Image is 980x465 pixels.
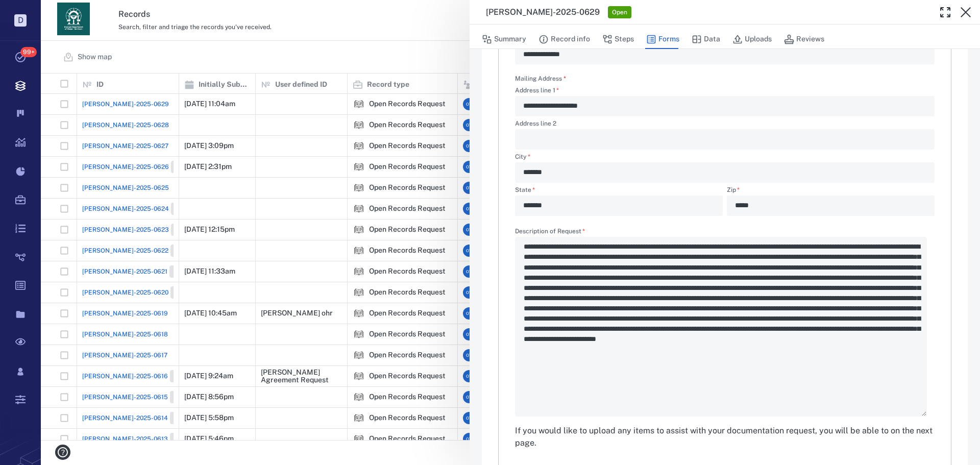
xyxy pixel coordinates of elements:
[515,187,723,195] label: State
[515,228,935,237] label: Description of Request
[515,425,935,449] div: If you would like to upload any items to assist with your documentation request, you will be able...
[515,75,566,83] label: Mailing Address
[692,30,720,49] button: Data
[732,30,772,49] button: Uploads
[486,6,600,18] h3: [PERSON_NAME]-2025-0629
[515,87,935,96] label: Address line 1
[784,30,824,49] button: Reviews
[14,14,27,27] p: D
[515,44,935,64] div: Division:
[602,30,634,49] button: Steps
[515,120,935,129] label: Address line 2
[935,2,955,22] button: Toggle Fullscreen
[563,75,566,82] span: required
[610,8,629,17] span: Open
[646,30,679,49] button: Forms
[538,30,590,49] button: Record info
[727,187,935,195] label: Zip
[23,7,44,16] span: Help
[20,47,37,57] span: 99+
[955,2,976,22] button: Close
[482,30,526,49] button: Summary
[515,154,935,162] label: City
